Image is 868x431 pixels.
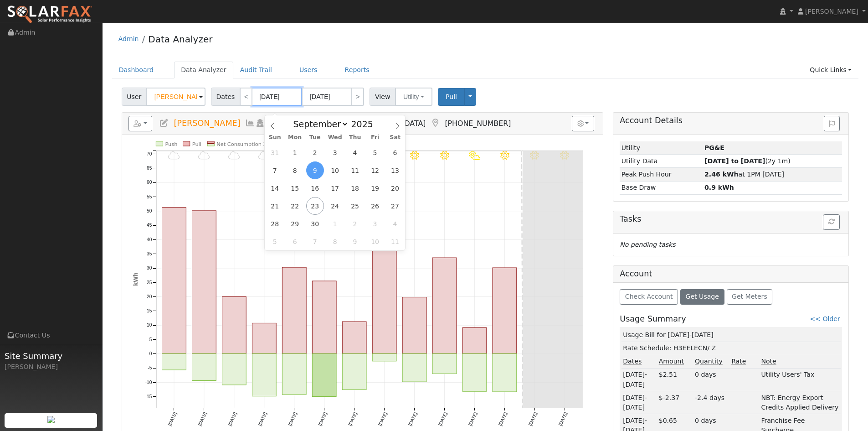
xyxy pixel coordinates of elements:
[377,411,388,427] text: [DATE]
[174,119,240,128] span: [PERSON_NAME]
[386,144,404,161] span: September 6, 2025
[731,358,746,365] u: Rate
[346,179,364,197] span: September 18, 2025
[5,362,98,372] div: [PERSON_NAME]
[112,62,161,78] a: Dashboard
[147,323,152,328] text: 10
[282,354,306,395] rect: onclick=""
[438,88,465,106] button: Pull
[346,233,364,250] span: October 9, 2025
[282,267,306,353] rect: onclick=""
[306,233,324,250] span: October 7, 2025
[346,197,364,215] span: September 25, 2025
[386,161,404,179] span: September 13, 2025
[286,197,304,215] span: September 22, 2025
[620,181,703,194] td: Base Draw
[620,155,703,168] td: Utility Data
[198,151,210,160] i: 9/10 - Cloudy
[306,144,324,161] span: September 2, 2025
[266,161,284,179] span: September 7, 2025
[732,293,767,300] span: Get Meters
[621,342,841,355] td: Rate Schedule: H3EELECN
[349,119,381,129] input: Year
[257,411,267,427] text: [DATE]
[326,179,344,197] span: September 17, 2025
[286,144,304,161] span: September 1, 2025
[803,62,858,78] a: Quick Links
[167,411,177,427] text: [DATE]
[240,88,252,106] a: <
[366,144,384,161] span: September 5, 2025
[498,411,508,427] text: [DATE]
[704,157,765,165] strong: [DATE] to [DATE]
[345,135,365,140] span: Thu
[342,322,366,353] rect: onclick=""
[823,214,840,230] button: Refresh
[162,354,186,370] rect: onclick=""
[7,5,92,24] img: SolarFax
[255,119,265,128] a: Login As (last Never)
[286,215,304,233] span: September 29, 2025
[266,144,284,161] span: August 31, 2025
[305,135,325,140] span: Tue
[147,308,152,313] text: 15
[727,289,773,305] button: Get Meters
[695,370,728,379] div: 0 days
[266,233,284,250] span: October 5, 2025
[623,358,642,365] u: Dates
[148,366,152,371] text: -5
[704,144,724,151] strong: ID: 17317811, authorized: 09/23/25
[810,315,840,322] a: << Older
[446,93,457,100] span: Pull
[528,411,538,427] text: [DATE]
[761,358,776,365] u: Note
[222,354,246,385] rect: onclick=""
[346,161,364,179] span: September 11, 2025
[351,88,364,106] a: >
[760,391,841,414] td: NBT: Energy Export Credits Applied Delivery
[148,34,212,45] a: Data Analyzer
[620,289,678,305] button: Check Account
[372,354,396,361] rect: onclick=""
[326,161,344,179] span: September 10, 2025
[500,151,509,160] i: 9/20 - Clear
[440,151,449,160] i: 9/18 - MostlyClear
[437,411,448,427] text: [DATE]
[306,179,324,197] span: September 16, 2025
[366,233,384,250] span: October 10, 2025
[402,297,426,354] rect: onclick=""
[286,179,304,197] span: September 15, 2025
[621,368,657,391] td: [DATE]-[DATE]
[147,237,152,242] text: 40
[286,161,304,179] span: September 8, 2025
[338,62,376,78] a: Reports
[657,391,693,414] td: $-2.37
[146,88,205,106] input: Select a User
[265,135,285,140] span: Sun
[252,323,276,354] rect: onclick=""
[707,344,716,352] span: / Z
[620,241,675,248] i: No pending tasks
[147,208,152,213] text: 50
[686,293,719,300] span: Get Usage
[620,116,842,125] h5: Account Details
[174,62,233,78] a: Data Analyzer
[287,411,298,427] text: [DATE]
[410,151,419,160] i: 9/17 - Clear
[659,358,684,365] u: Amount
[407,411,418,427] text: [DATE]
[704,184,734,191] strong: 0.9 kWh
[306,215,324,233] span: September 30, 2025
[695,416,728,426] div: 0 days
[467,411,478,427] text: [DATE]
[159,119,169,128] a: Edit User (37617)
[370,88,395,106] span: View
[625,293,673,300] span: Check Account
[326,233,344,250] span: October 8, 2025
[620,314,686,324] h5: Usage Summary
[620,269,652,278] h5: Account
[258,151,270,160] i: 9/12 - Cloudy
[386,215,404,233] span: October 4, 2025
[266,197,284,215] span: September 21, 2025
[402,354,426,382] rect: onclick=""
